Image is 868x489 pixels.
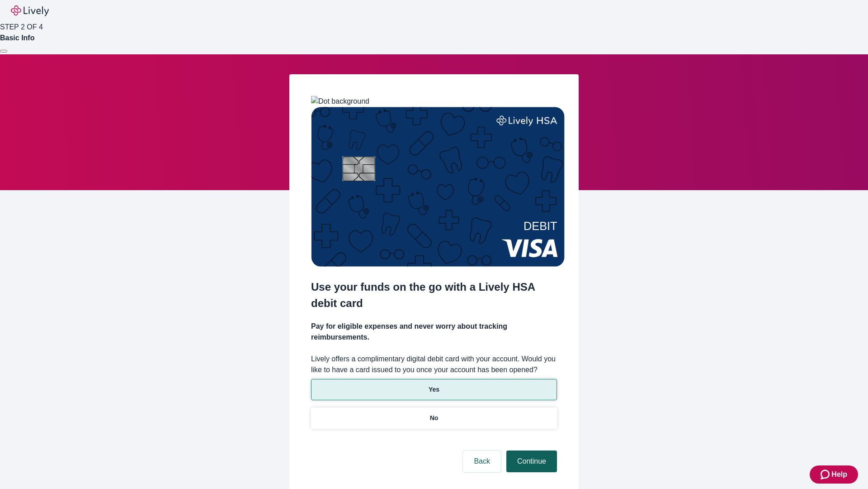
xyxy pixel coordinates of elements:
[429,385,439,394] p: Yes
[506,451,557,472] button: Continue
[831,469,847,480] span: Help
[311,107,565,267] img: Debit card
[311,407,557,429] button: No
[311,354,557,375] label: Lively offers a complimentary digital debit card with your account. Would you like to have a card...
[311,321,557,343] h4: Pay for eligible expenses and never worry about tracking reimbursements.
[463,451,501,472] button: Back
[311,379,557,400] button: Yes
[430,413,439,423] p: No
[311,96,369,107] img: Dot background
[311,279,557,312] h2: Use your funds on the go with a Lively HSA debit card
[810,465,858,484] button: Zendesk support iconHelp
[821,469,831,480] svg: Zendesk support icon
[11,5,49,16] img: Lively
